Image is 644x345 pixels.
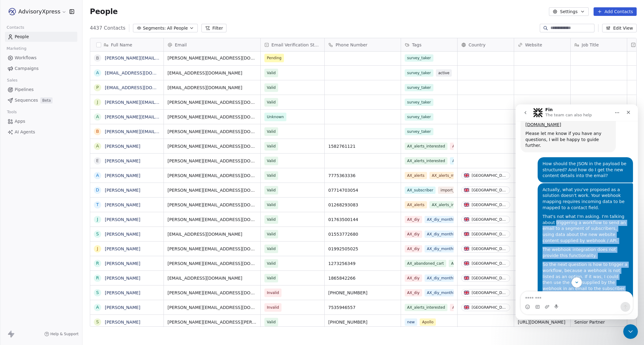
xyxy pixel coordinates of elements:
span: Invalid [267,304,279,310]
span: Workflows [15,55,37,61]
div: Phone Number [325,38,401,51]
span: Beta [40,97,53,103]
span: Help & Support [50,332,79,336]
span: 01268293083 [328,202,397,208]
div: Country [458,38,514,51]
span: Pending [267,55,282,61]
span: Unknown [267,114,284,120]
span: 7535946557 [328,304,397,310]
a: [URL][DOMAIN_NAME] [518,320,565,325]
a: [PERSON_NAME] [105,305,140,310]
span: People [15,34,29,40]
div: D [96,187,99,193]
iframe: Intercom live chat [516,104,638,319]
span: [EMAIL_ADDRESS][DOMAIN_NAME] [167,231,257,237]
span: AX_diy [405,245,422,252]
span: Valid [267,202,276,208]
div: b [96,128,99,135]
span: survey_taker [405,84,433,91]
span: [PERSON_NAME][EMAIL_ADDRESS][DOMAIN_NAME] [167,55,257,61]
button: AdvisoryXpress [7,6,65,17]
div: A [96,172,99,179]
span: 7775363336 [328,172,397,179]
span: Tags [412,42,421,48]
span: 07714703054 [328,187,397,193]
span: Senior Partner [574,319,623,325]
span: Valid [267,319,276,325]
span: AI Agents [15,129,35,135]
span: Tools [4,107,19,117]
span: Phone Number [336,42,367,48]
span: 01553772680 [328,231,397,237]
span: [EMAIL_ADDRESS][DOMAIN_NAME] [167,70,257,76]
div: [GEOGRAPHIC_DATA] [472,173,507,178]
div: [GEOGRAPHIC_DATA] [472,188,507,192]
a: [EMAIL_ADDRESS][DOMAIN_NAME] [105,71,180,75]
span: import_K_20250513 [438,187,480,194]
div: p [96,84,99,91]
div: [GEOGRAPHIC_DATA] [472,291,507,295]
div: J [97,216,98,223]
span: [PERSON_NAME][EMAIL_ADDRESS][DOMAIN_NAME] [167,129,257,135]
span: Website [525,42,542,48]
div: Tags [401,38,457,51]
span: AX_alerts_interested [405,157,447,165]
span: [PERSON_NAME][EMAIL_ADDRESS][DOMAIN_NAME] [167,99,257,105]
div: [GEOGRAPHIC_DATA] [472,217,507,222]
span: AX_nurture [450,157,475,165]
span: AX_diy [405,289,422,296]
span: Pipelines [15,86,34,93]
div: S [96,231,99,237]
span: [PERSON_NAME][EMAIL_ADDRESS][DOMAIN_NAME] [167,260,257,267]
a: [PERSON_NAME] [105,276,140,281]
a: Workflows [5,53,77,63]
span: Country [469,42,486,48]
a: Campaigns [5,64,77,74]
span: Valid [267,246,276,252]
span: Apollo [420,318,436,326]
span: AX_diy_monthly [425,245,459,252]
a: [EMAIL_ADDRESS][DOMAIN_NAME] [105,85,180,90]
a: AI Agents [5,127,77,137]
span: AdvisoryXpress [18,8,60,16]
span: Valid [267,143,276,149]
span: AX_diy_monthly [425,216,459,223]
span: active [436,69,452,77]
span: survey_taker [405,54,433,62]
div: grid [90,52,164,327]
span: Valid [267,260,276,267]
div: A [96,304,99,310]
span: survey_taker [405,99,433,106]
div: a [96,114,99,120]
span: [PERSON_NAME][EMAIL_ADDRESS][DOMAIN_NAME] [167,290,257,296]
span: Valid [267,158,276,164]
span: Sales [4,76,20,85]
div: S [96,289,99,296]
span: Email [175,42,187,48]
span: People [90,7,118,16]
span: [EMAIL_ADDRESS][DOMAIN_NAME] [167,85,257,91]
div: A [96,143,99,149]
span: [PERSON_NAME][EMAIL_ADDRESS][DOMAIN_NAME] [167,216,257,223]
span: All People [167,25,188,31]
a: [PERSON_NAME] [105,246,140,251]
span: 1273256349 [328,260,397,267]
span: Apps [15,118,25,125]
div: E [96,158,99,164]
span: AX_diy [405,274,422,282]
a: [PERSON_NAME][EMAIL_ADDRESS][DOMAIN_NAME] [105,129,215,134]
span: AX_diy_monthly [425,274,459,282]
button: Edit View [602,24,637,32]
span: 01763500144 [328,216,397,223]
